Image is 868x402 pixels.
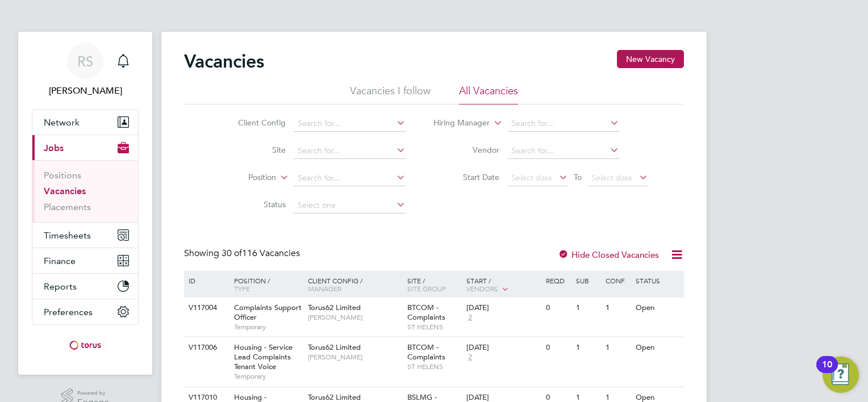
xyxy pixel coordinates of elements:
[186,298,226,319] div: V117004
[407,303,445,322] span: BTCOM - Complaints
[294,198,406,213] input: Select one
[603,298,632,319] div: 1
[573,298,603,319] div: 1
[32,43,139,98] a: RS[PERSON_NAME]
[186,337,226,358] div: V117006
[305,271,404,298] div: Client Config /
[77,388,109,398] span: Powered by
[822,365,832,379] div: 10
[211,172,276,183] label: Position
[308,303,361,312] span: Torus62 Limited
[44,170,81,181] a: Positions
[32,336,139,354] a: Go to home page
[507,116,619,132] input: Search for...
[44,143,64,153] span: Jobs
[220,145,286,155] label: Site
[308,353,402,362] span: [PERSON_NAME]
[32,274,138,299] button: Reports
[570,170,585,185] span: To
[65,336,105,354] img: torus-logo-retina.png
[633,298,682,319] div: Open
[633,271,682,290] div: Status
[424,118,490,129] label: Hiring Manager
[466,343,540,353] div: [DATE]
[434,145,499,155] label: Vendor
[222,248,300,259] span: 116 Vacancies
[603,337,632,358] div: 1
[407,284,446,293] span: Site Group
[234,284,250,293] span: Type
[573,337,603,358] div: 1
[234,372,302,381] span: Temporary
[543,271,573,290] div: Reqd
[466,353,474,362] span: 2
[464,271,543,299] div: Start /
[308,392,361,402] span: Torus62 Limited
[407,362,461,371] span: ST HELENS
[184,50,264,73] h2: Vacancies
[294,170,406,186] input: Search for...
[32,135,138,160] button: Jobs
[407,342,445,362] span: BTCOM - Complaints
[404,271,464,298] div: Site /
[617,50,684,68] button: New Vacancy
[434,172,499,182] label: Start Date
[234,342,293,371] span: Housing - Service Lead Complaints Tenant Voice
[308,342,361,352] span: Torus62 Limited
[633,337,682,358] div: Open
[44,230,91,241] span: Timesheets
[543,298,573,319] div: 0
[44,117,80,128] span: Network
[77,54,93,69] span: RS
[823,357,859,393] button: Open Resource Center, 10 new notifications
[184,248,302,259] div: Showing
[44,281,77,292] span: Reports
[466,303,540,313] div: [DATE]
[222,248,242,259] span: 30 of
[511,173,552,183] span: Select date
[44,186,86,196] a: Vacancies
[591,173,632,183] span: Select date
[234,303,302,322] span: Complaints Support Officer
[32,299,138,324] button: Preferences
[466,313,474,323] span: 2
[294,143,406,159] input: Search for...
[32,223,138,248] button: Timesheets
[234,323,302,332] span: Temporary
[507,143,619,159] input: Search for...
[44,256,76,266] span: Finance
[294,116,406,132] input: Search for...
[32,160,138,222] div: Jobs
[44,307,93,317] span: Preferences
[466,284,498,293] span: Vendors
[18,32,152,375] nav: Main navigation
[407,323,461,332] span: ST HELENS
[558,249,659,260] label: Hide Closed Vacancies
[308,313,402,322] span: [PERSON_NAME]
[573,271,603,290] div: Sub
[308,284,341,293] span: Manager
[543,337,573,358] div: 0
[32,248,138,273] button: Finance
[220,118,286,128] label: Client Config
[350,84,431,104] li: Vacancies I follow
[186,271,226,290] div: ID
[32,110,138,135] button: Network
[32,84,139,98] span: Ryan Scott
[226,271,305,298] div: Position /
[220,199,286,210] label: Status
[603,271,632,290] div: Conf
[44,202,91,212] a: Placements
[459,84,518,104] li: All Vacancies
